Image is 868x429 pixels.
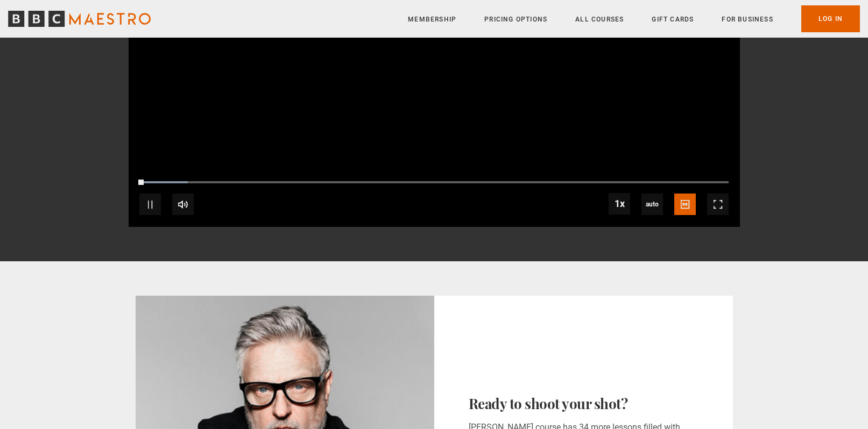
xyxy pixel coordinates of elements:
[484,14,547,25] a: Pricing Options
[722,14,773,25] a: For business
[707,194,729,215] button: Fullscreen
[139,194,161,215] button: Pause
[652,14,694,25] a: Gift Cards
[674,194,696,215] button: Captions
[469,395,698,413] h3: Ready to shoot your shot?
[609,193,630,215] button: Playback Rate
[575,14,624,25] a: All Courses
[8,11,151,27] svg: BBC Maestro
[641,194,663,215] div: Current quality: 720p
[801,5,860,32] a: Log In
[408,14,456,25] a: Membership
[139,181,728,183] div: Progress Bar
[172,194,194,215] button: Mute
[641,194,663,215] span: auto
[408,5,860,32] nav: Primary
